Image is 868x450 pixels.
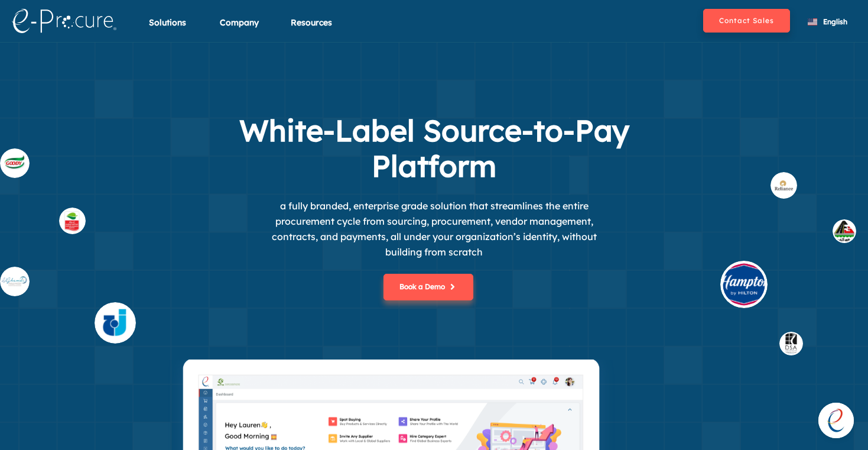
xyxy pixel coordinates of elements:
div: Company [220,17,259,43]
img: buyer_hilt.svg [720,260,768,307]
img: buyer_1.svg [833,219,856,242]
img: supplier_4.svg [95,302,136,343]
img: logo [12,9,116,33]
div: Open chat [818,403,854,438]
img: supplier_othaim.svg [59,207,86,234]
span: English [823,17,847,26]
div: Resources [291,17,332,43]
div: Solutions [149,17,186,43]
p: a fully branded, enterprise grade solution that streamlines the entire procurement cycle from sou... [257,198,612,260]
button: Contact Sales [703,9,790,33]
h1: White-Label Source-to-Pay Platform [198,113,671,184]
button: Book a Demo [383,274,473,300]
img: buyer_dsa.svg [779,332,803,355]
img: buyer_rel.svg [771,171,797,198]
